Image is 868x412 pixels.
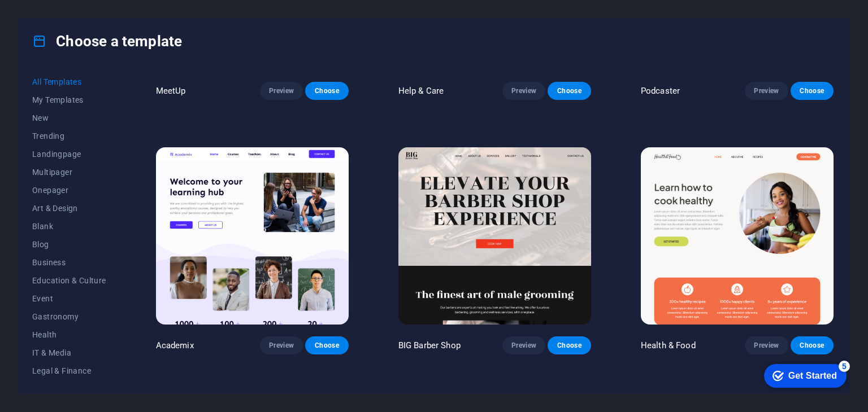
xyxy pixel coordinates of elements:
button: Landingpage [32,145,106,163]
span: Business [32,258,106,267]
button: Choose [548,336,591,354]
span: Choose [314,341,339,350]
span: Preview [269,341,294,350]
button: IT & Media [32,344,106,362]
img: BIG Barber Shop [398,147,591,325]
span: Choose [800,86,824,95]
button: Preview [260,336,303,354]
span: Onepager [32,186,106,195]
span: Health [32,330,106,339]
span: Blog [32,240,106,249]
button: Health [32,326,106,344]
button: Preview [745,82,788,100]
img: Academix [156,147,349,325]
span: Choose [557,86,581,95]
span: Multipager [32,168,106,177]
button: Preview [745,336,788,354]
button: Choose [305,82,348,100]
span: Choose [800,341,824,350]
p: Academix [156,340,194,351]
span: Gastronomy [32,312,106,321]
button: Choose [548,82,591,100]
span: My Templates [32,95,106,104]
button: Event [32,290,106,308]
button: Trending [32,127,106,145]
button: Legal & Finance [32,362,106,380]
p: Podcaster [641,85,680,97]
span: Preview [754,341,779,350]
span: Choose [314,86,339,95]
span: Legal & Finance [32,366,106,375]
button: Business [32,253,106,271]
span: Blank [32,222,106,231]
span: Landingpage [32,150,106,159]
span: Preview [269,86,294,95]
span: Trending [32,132,106,141]
button: Onepager [32,181,106,199]
span: Preview [511,341,536,350]
h4: Choose a template [32,32,182,50]
button: New [32,109,106,127]
button: All Templates [32,73,106,91]
button: Art & Design [32,199,106,217]
button: Choose [791,82,834,100]
button: Preview [502,82,545,100]
button: Choose [791,336,834,354]
span: Preview [511,86,536,95]
div: Get Started 5 items remaining, 0% complete [9,6,92,29]
span: Preview [754,86,779,95]
button: Choose [305,336,348,354]
button: Gastronomy [32,308,106,326]
button: Preview [502,336,545,354]
button: Preview [260,82,303,100]
p: Health & Food [641,340,696,351]
button: Blank [32,217,106,235]
span: All Templates [32,77,106,86]
button: Education & Culture [32,271,106,290]
span: New [32,113,106,122]
div: Get Started [33,12,82,23]
button: Multipager [32,163,106,181]
button: My Templates [32,91,106,109]
div: 5 [84,2,95,14]
p: MeetUp [156,85,186,97]
span: Choose [557,341,581,350]
p: BIG Barber Shop [398,340,461,351]
img: Health & Food [641,147,834,325]
p: Help & Care [398,85,444,97]
span: IT & Media [32,348,106,357]
span: Event [32,294,106,303]
span: Education & Culture [32,276,106,285]
button: Blog [32,235,106,253]
span: Art & Design [32,204,106,213]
